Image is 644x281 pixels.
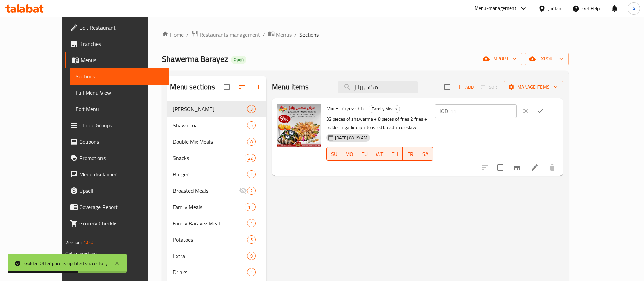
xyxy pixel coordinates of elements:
[173,268,247,276] span: Drinks
[79,203,164,211] span: Coverage Report
[231,57,246,63] span: Open
[326,103,367,113] span: Mix Barayez Offer
[231,56,246,64] div: Open
[418,147,433,161] button: SA
[70,101,169,117] a: Edit Menu
[475,4,516,13] div: Menu-management
[484,55,517,63] span: import
[369,105,400,113] span: Family Meals
[440,80,455,94] span: Select section
[162,31,184,39] a: Home
[173,235,247,244] span: Potatoes
[173,105,247,113] span: [PERSON_NAME]
[544,159,560,176] button: delete
[167,182,266,199] div: Broasted Meals2
[170,82,215,92] h2: Menu sections
[247,268,256,276] div: items
[345,149,354,159] span: MO
[162,30,569,39] nav: breadcrumb
[65,19,169,36] a: Edit Restaurant
[299,31,319,39] span: Sections
[357,147,372,161] button: TU
[65,150,169,166] a: Promotions
[65,166,169,182] a: Menu disclaimer
[76,72,164,81] span: Sections
[439,107,448,115] p: JOD
[245,203,256,211] div: items
[390,149,400,159] span: TH
[387,147,403,161] button: TH
[247,269,255,276] span: 4
[65,215,169,231] a: Grocery Checklist
[173,219,247,227] span: Family Barayez Meal
[247,219,256,227] div: items
[167,248,266,264] div: Extra9
[530,55,563,63] span: export
[369,105,400,113] div: Family Meals
[70,68,169,85] a: Sections
[65,182,169,199] a: Upsell
[518,104,533,119] button: clear
[173,203,244,211] span: Family Meals
[79,121,164,129] span: Choice Groups
[421,149,430,159] span: SA
[338,81,418,93] input: search
[525,53,569,65] button: export
[65,238,82,247] span: Version:
[247,121,256,129] div: items
[533,104,548,119] button: ok
[456,83,475,91] span: Add
[173,105,247,113] div: Barayez Shawerma
[294,31,297,39] li: /
[247,105,256,113] div: items
[276,31,292,39] span: Menus
[167,199,266,215] div: Family Meals11
[79,23,164,32] span: Edit Restaurant
[76,105,164,113] span: Edit Menu
[342,147,357,161] button: MO
[329,149,339,159] span: SU
[247,235,256,244] div: items
[65,199,169,215] a: Coverage Report
[268,30,292,39] a: Menus
[173,252,247,260] span: Extra
[247,188,255,194] span: 2
[247,252,256,260] div: items
[76,89,164,97] span: Full Menu View
[167,150,266,166] div: Snacks22
[79,219,164,227] span: Grocery Checklist
[277,104,321,147] img: Mix Barayez Offer
[173,187,239,195] span: Broasted Meals
[173,170,247,178] span: Burger
[167,117,266,134] div: Shawarma5
[167,264,266,280] div: Drinks4
[65,134,169,150] a: Coupons
[247,171,255,178] span: 2
[239,187,247,195] svg: Inactive section
[332,135,370,141] span: [DATE] 08:19 AM
[173,154,244,162] div: Snacks
[509,83,558,91] span: Manage items
[79,154,164,162] span: Promotions
[65,36,169,52] a: Branches
[173,121,247,129] span: Shawarma
[272,82,309,92] h2: Menu items
[167,101,266,117] div: [PERSON_NAME]3
[531,163,539,172] a: Edit menu item
[200,31,260,39] span: Restaurants management
[245,154,256,162] div: items
[79,170,164,178] span: Menu disclaimer
[247,253,255,259] span: 9
[65,117,169,134] a: Choice Groups
[375,149,385,159] span: WE
[247,138,256,146] div: items
[83,238,93,247] span: 1.0.0
[220,80,234,94] span: Select all sections
[360,149,370,159] span: TU
[405,149,415,159] span: FR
